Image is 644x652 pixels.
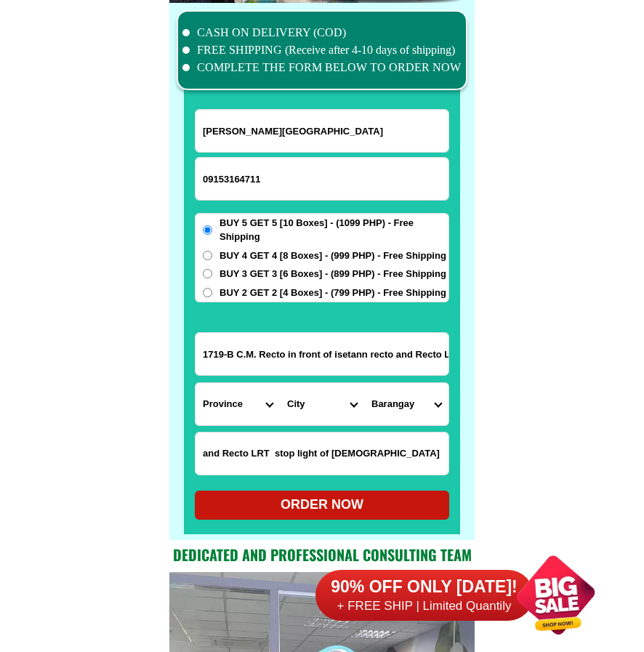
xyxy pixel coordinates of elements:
[196,110,448,152] input: Input full_name
[364,383,448,425] select: Select commune
[220,249,446,263] span: BUY 4 GET 4 [8 Boxes] - (999 PHP) - Free Shipping
[182,41,462,59] li: FREE SHIPPING (Receive after 4-10 days of shipping)
[220,267,446,281] span: BUY 3 GET 3 [6 Boxes] - (899 PHP) - Free Shipping
[169,544,475,566] h2: Dedicated and professional consulting team
[203,251,212,260] input: BUY 4 GET 4 [8 Boxes] - (999 PHP) - Free Shipping
[203,269,212,278] input: BUY 3 GET 3 [6 Boxes] - (899 PHP) - Free Shipping
[196,333,448,375] input: Input address
[315,598,534,614] h6: + FREE SHIP | Limited Quantily
[196,158,448,200] input: Input phone_number
[196,383,280,425] select: Select province
[195,495,449,515] div: ORDER NOW
[315,576,534,598] h6: 90% OFF ONLY [DATE]!
[203,288,212,297] input: BUY 2 GET 2 [4 Boxes] - (799 PHP) - Free Shipping
[182,59,462,76] li: COMPLETE THE FORM BELOW TO ORDER NOW
[196,432,448,475] input: Input LANDMARKOFLOCATION
[220,216,448,244] span: BUY 5 GET 5 [10 Boxes] - (1099 PHP) - Free Shipping
[203,225,212,235] input: BUY 5 GET 5 [10 Boxes] - (1099 PHP) - Free Shipping
[182,24,462,41] li: CASH ON DELIVERY (COD)
[280,383,364,425] select: Select district
[220,286,446,300] span: BUY 2 GET 2 [4 Boxes] - (799 PHP) - Free Shipping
